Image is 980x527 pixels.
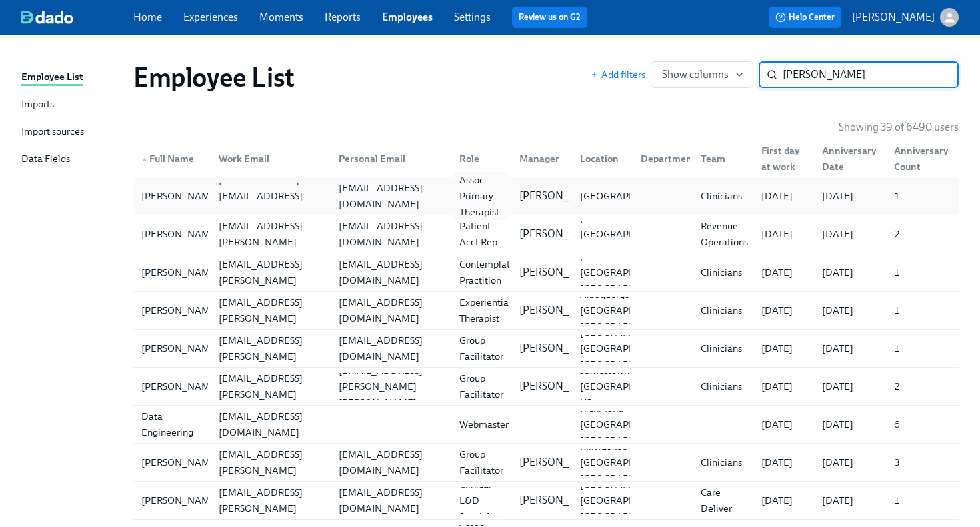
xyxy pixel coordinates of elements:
[136,492,225,508] div: [PERSON_NAME]
[591,68,645,81] button: Add filters
[213,316,329,380] div: [PERSON_NAME][EMAIL_ADDRESS][PERSON_NAME][DOMAIN_NAME]
[889,454,956,470] div: 3
[817,143,884,175] div: Anniversary Date
[21,124,84,141] div: Import sources
[133,330,959,367] div: [PERSON_NAME][PERSON_NAME][EMAIL_ADDRESS][PERSON_NAME][DOMAIN_NAME][EMAIL_ADDRESS][DOMAIN_NAME]Gr...
[695,188,751,204] div: Clinicians
[213,354,329,418] div: [PERSON_NAME][EMAIL_ADDRESS][PERSON_NAME][DOMAIN_NAME]
[213,408,329,440] div: [EMAIL_ADDRESS][DOMAIN_NAME]
[519,11,581,24] a: Review us on G2
[509,145,569,172] div: Manager
[21,151,70,168] div: Data Fields
[133,61,295,93] h1: Employee List
[756,226,811,242] div: [DATE]
[213,156,329,236] div: [PERSON_NAME][DOMAIN_NAME][EMAIL_ADDRESS][PERSON_NAME][DOMAIN_NAME]
[889,416,956,432] div: 6
[852,10,935,25] p: [PERSON_NAME]
[756,302,811,318] div: [DATE]
[783,61,959,88] input: Search by name
[519,227,602,241] p: [PERSON_NAME]
[852,8,959,27] button: [PERSON_NAME]
[769,7,841,28] button: Help Center
[454,294,517,326] div: Experiential Therapist
[817,302,884,318] div: [DATE]
[514,151,569,167] div: Manager
[839,120,959,135] p: Showing 39 of 6490 users
[325,11,361,23] a: Reports
[695,151,751,167] div: Team
[333,332,449,364] div: [EMAIL_ADDRESS][DOMAIN_NAME]
[756,378,811,394] div: [DATE]
[695,218,753,250] div: Revenue Operations
[21,151,123,168] a: Data Fields
[136,188,225,204] div: [PERSON_NAME]
[756,143,811,175] div: First day at work
[141,156,148,163] span: ▲
[889,492,956,508] div: 1
[817,378,884,394] div: [DATE]
[454,151,509,167] div: Role
[133,368,959,405] div: [PERSON_NAME][PERSON_NAME][EMAIL_ADDRESS][PERSON_NAME][DOMAIN_NAME][PERSON_NAME][EMAIL_ADDRESS][P...
[756,416,811,432] div: [DATE]
[21,97,54,113] div: Imports
[133,292,959,330] a: [PERSON_NAME][PERSON_NAME][EMAIL_ADDRESS][PERSON_NAME][DOMAIN_NAME][EMAIL_ADDRESS][DOMAIN_NAME]Ex...
[519,379,602,394] p: [PERSON_NAME]
[454,172,509,220] div: Assoc Primary Therapist
[695,484,751,516] div: Care Deliver
[454,218,509,250] div: Patient Acct Rep
[333,446,449,478] div: [EMAIL_ADDRESS][DOMAIN_NAME]
[512,7,587,28] button: Review us on G2
[756,264,811,280] div: [DATE]
[133,482,959,520] a: [PERSON_NAME][PERSON_NAME][EMAIL_ADDRESS][PERSON_NAME][DOMAIN_NAME][EMAIL_ADDRESS][DOMAIN_NAME]Cl...
[519,265,602,280] p: [PERSON_NAME]
[756,492,811,508] div: [DATE]
[811,145,884,172] div: Anniversary Date
[695,264,751,280] div: Clinicians
[569,145,630,172] div: Location
[208,145,329,172] div: Work Email
[889,264,956,280] div: 1
[136,264,225,280] div: [PERSON_NAME]
[133,253,959,291] div: [PERSON_NAME][PERSON_NAME][EMAIL_ADDRESS][PERSON_NAME][DOMAIN_NAME][EMAIL_ADDRESS][DOMAIN_NAME]Co...
[889,188,956,204] div: 1
[817,492,884,508] div: [DATE]
[817,264,884,280] div: [DATE]
[333,218,449,250] div: [EMAIL_ADDRESS][DOMAIN_NAME]
[136,408,208,440] div: Data Engineering
[449,145,509,172] div: Role
[21,11,73,24] img: dado
[136,151,208,167] div: Full Name
[454,332,509,364] div: Group Facilitator
[136,226,225,242] div: [PERSON_NAME]
[136,302,225,318] div: [PERSON_NAME]
[575,438,683,486] div: Milwaukee [GEOGRAPHIC_DATA] [GEOGRAPHIC_DATA]
[333,151,449,167] div: Personal Email
[519,303,602,318] p: [PERSON_NAME]
[575,324,683,372] div: [GEOGRAPHIC_DATA] [GEOGRAPHIC_DATA] [GEOGRAPHIC_DATA]
[133,444,959,482] a: [PERSON_NAME][PERSON_NAME][EMAIL_ADDRESS][PERSON_NAME][DOMAIN_NAME][EMAIL_ADDRESS][DOMAIN_NAME]Gr...
[662,68,742,81] span: Show columns
[889,226,956,242] div: 2
[690,145,751,172] div: Team
[133,406,959,444] a: Data Engineering[EMAIL_ADDRESS][DOMAIN_NAME]WebmasterRichmond [GEOGRAPHIC_DATA] [GEOGRAPHIC_DATA]...
[21,124,123,141] a: Import sources
[136,454,225,470] div: [PERSON_NAME]
[817,226,884,242] div: [DATE]
[328,145,449,172] div: Personal Email
[133,177,959,215] div: [PERSON_NAME][PERSON_NAME][DOMAIN_NAME][EMAIL_ADDRESS][PERSON_NAME][DOMAIN_NAME][EMAIL_ADDRESS][D...
[883,145,956,172] div: Anniversary Count
[21,69,83,86] div: Employee List
[136,378,225,394] div: [PERSON_NAME]
[651,61,753,88] button: Show columns
[575,286,683,334] div: Albuquerque [GEOGRAPHIC_DATA] [GEOGRAPHIC_DATA]
[454,256,528,288] div: Contemplative Practition
[889,378,956,394] div: 2
[133,330,959,368] a: [PERSON_NAME][PERSON_NAME][EMAIL_ADDRESS][PERSON_NAME][DOMAIN_NAME][EMAIL_ADDRESS][DOMAIN_NAME]Gr...
[333,484,449,516] div: [EMAIL_ADDRESS][DOMAIN_NAME]
[259,11,303,23] a: Moments
[575,151,630,167] div: Location
[756,454,811,470] div: [DATE]
[133,215,959,253] a: [PERSON_NAME][PERSON_NAME][EMAIL_ADDRESS][PERSON_NAME][DOMAIN_NAME][EMAIL_ADDRESS][DOMAIN_NAME]Pa...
